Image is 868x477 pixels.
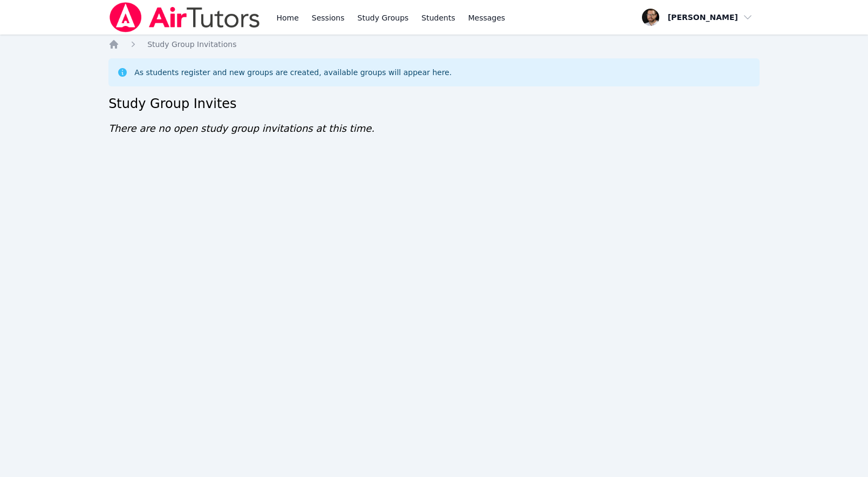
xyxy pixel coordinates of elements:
div: As students register and new groups are created, available groups will appear here. [134,67,452,78]
a: Study Group Invitations [147,39,236,50]
span: Messages [468,12,505,23]
span: Study Group Invitations [147,40,236,49]
img: Air Tutors [108,2,261,32]
h2: Study Group Invites [108,95,760,112]
nav: Breadcrumb [108,39,760,50]
span: There are no open study group invitations at this time. [108,123,374,134]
